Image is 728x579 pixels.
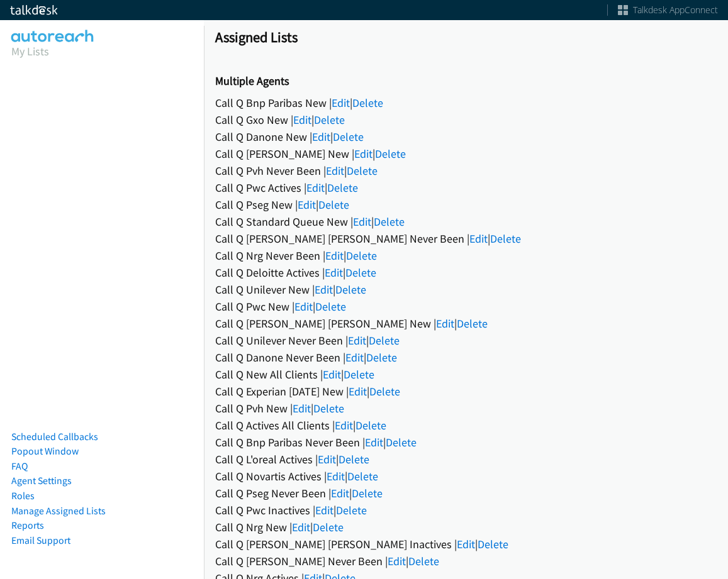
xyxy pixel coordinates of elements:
a: Edit [298,197,316,212]
a: Edit [323,367,341,382]
a: Delete [352,486,383,500]
a: Delete [457,316,488,331]
a: Delete [375,146,406,161]
a: Delete [346,248,377,263]
a: Delete [315,299,346,314]
div: Call Q Nrg New | | [215,519,717,536]
a: Edit [318,452,336,466]
div: Call Q Pwc Actives | | [215,179,717,196]
a: Agent Settings [11,475,72,487]
div: Call Q [PERSON_NAME] [PERSON_NAME] New | | [215,315,717,332]
div: Call Q [PERSON_NAME] [PERSON_NAME] Inactives | | [215,536,717,553]
a: Delete [352,96,383,110]
a: Delete [490,231,521,246]
a: Edit [312,130,330,144]
a: Reports [11,519,44,531]
a: Delete [313,520,344,534]
a: Edit [436,316,454,331]
a: Edit [354,146,372,161]
h2: Multiple Agents [215,74,717,89]
div: Call Q Pvh New | | [215,400,717,417]
div: Call Q Pwc New | | [215,298,717,315]
div: Call Q New All Clients | | [215,366,717,383]
a: Delete [339,452,369,466]
a: Edit [293,401,311,416]
div: Call Q Pseg Never Been | | [215,485,717,502]
a: Popout Window [11,445,79,457]
a: Edit [348,333,366,348]
a: Edit [327,469,345,483]
a: Delete [336,503,367,517]
a: Delete [327,180,358,195]
a: Delete [366,350,397,365]
a: Delete [345,265,376,280]
div: Call Q Deloitte Actives | | [215,264,717,281]
a: Edit [365,435,383,449]
div: Call Q [PERSON_NAME] [PERSON_NAME] Never Been | | [215,230,717,247]
a: Edit [293,113,311,127]
a: FAQ [11,460,28,472]
a: Delete [313,401,344,416]
h1: Assigned Lists [215,28,717,46]
a: Email Support [11,534,70,546]
a: Edit [388,554,406,568]
a: Edit [332,96,350,110]
a: Edit [349,384,367,399]
div: Call Q Unilever Never Been | | [215,332,717,349]
div: Call Q Pvh Never Been | | [215,162,717,179]
a: Delete [386,435,417,449]
a: Edit [345,350,364,365]
div: Call Q [PERSON_NAME] New | | [215,145,717,162]
a: Edit [315,282,333,297]
a: Delete [408,554,439,568]
a: Talkdesk AppConnect [618,4,718,16]
div: Call Q Danone Never Been | | [215,349,717,366]
div: Call Q Bnp Paribas Never Been | | [215,434,717,451]
a: Delete [314,113,345,127]
a: Roles [11,490,35,502]
a: Edit [469,231,488,246]
div: Call Q Novartis Actives | | [215,468,717,485]
a: Delete [478,537,508,551]
div: Call Q Pwc Inactives | | [215,502,717,519]
a: Edit [306,180,325,195]
a: Delete [356,418,386,433]
div: Call Q Bnp Paribas New | | [215,94,717,111]
div: Call Q Unilever New | | [215,281,717,298]
a: Edit [325,265,343,280]
a: Delete [347,469,378,483]
div: Call Q L'oreal Actives | | [215,451,717,468]
a: Edit [292,520,310,534]
a: Delete [318,197,349,212]
a: Delete [333,130,364,144]
div: Call Q [PERSON_NAME] Never Been | | [215,553,717,570]
div: Call Q Standard Queue New | | [215,213,717,230]
a: Delete [347,163,378,178]
a: Edit [353,214,371,229]
a: Edit [326,163,344,178]
a: Delete [369,384,400,399]
a: Edit [331,486,349,500]
a: Edit [315,503,333,517]
div: Call Q Gxo New | | [215,111,717,128]
a: Delete [369,333,400,348]
a: Edit [457,537,475,551]
a: My Lists [11,44,49,58]
a: Scheduled Callbacks [11,431,98,443]
div: Call Q Nrg Never Been | | [215,247,717,264]
div: Call Q Danone New | | [215,128,717,145]
div: Call Q Experian [DATE] New | | [215,383,717,400]
a: Manage Assigned Lists [11,505,106,517]
a: Edit [294,299,313,314]
div: Call Q Pseg New | | [215,196,717,213]
a: Edit [325,248,344,263]
a: Delete [344,367,374,382]
div: Call Q Actives All Clients | | [215,417,717,434]
a: Delete [335,282,366,297]
a: Edit [335,418,353,433]
a: Delete [374,214,405,229]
